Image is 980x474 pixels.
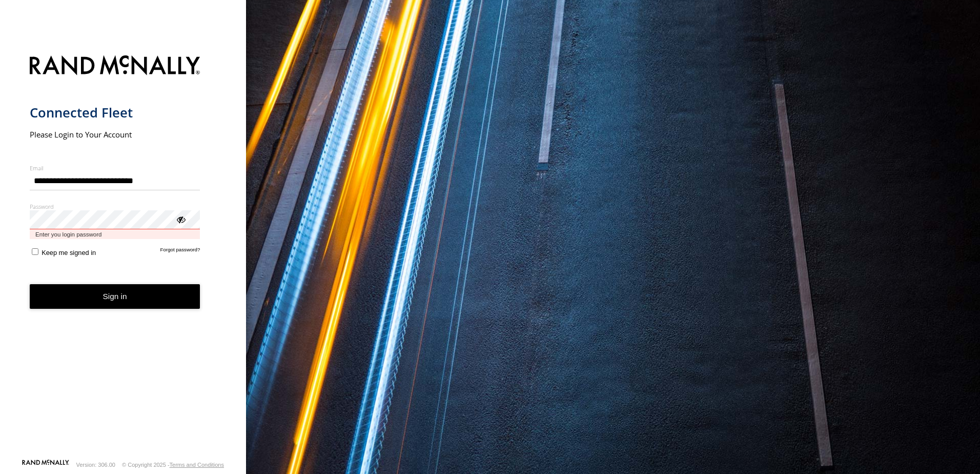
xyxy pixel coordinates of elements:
[122,462,224,468] div: © Copyright 2025 -
[30,203,200,210] label: Password
[30,229,200,239] span: Enter you login password
[22,460,69,470] a: Visit our Website
[160,247,200,256] a: Forgot password?
[30,104,200,121] h1: Connected Fleet
[170,462,224,468] a: Terms and Conditions
[175,214,186,224] div: ViewPassword
[30,49,217,459] form: main
[30,164,200,172] label: Email
[42,249,96,256] span: Keep me signed in
[30,129,200,140] h2: Please Login to Your Account
[30,53,200,80] img: Rand McNally
[32,248,38,255] input: Keep me signed in
[76,462,115,468] div: Version: 306.00
[30,284,200,309] button: Sign in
